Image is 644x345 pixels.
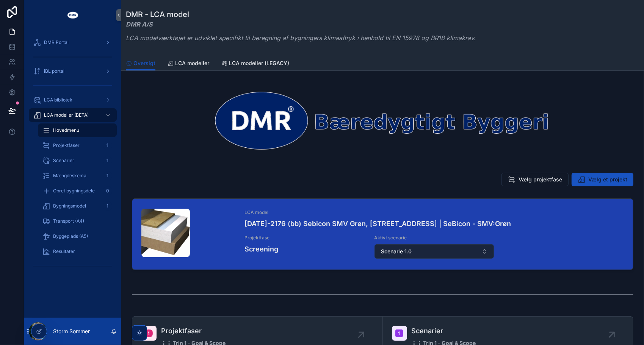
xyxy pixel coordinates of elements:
[38,214,117,228] a: Transport (A4)
[126,34,476,42] em: LCA modelværktøjet er udviklet specifikt til beregning af bygningers klimaaftryk i henhold til EN...
[103,171,112,180] div: 1
[381,248,412,255] span: Scenarie 1.0
[44,68,64,74] span: iBL portal
[103,141,112,150] div: 1
[53,173,86,179] span: Mængdeskema
[229,59,289,67] span: LCA modeller (LEGACY)
[29,64,117,78] a: iBL portal
[29,108,117,122] a: LCA modeller (BETA)
[133,59,155,67] span: Oversigt
[168,56,209,72] a: LCA modeller
[572,173,633,186] button: Vælg et projekt
[38,169,117,183] a: Mængdeskema1
[53,248,75,254] span: Resultater
[588,176,627,183] span: Vælg et projekt
[501,173,569,186] button: Vælg projektfase
[126,9,476,20] h1: DMR - LCA model
[374,244,494,259] button: Select Button
[53,233,88,239] span: Byggeplads (A5)
[29,93,117,107] a: LCA bibliotek
[126,20,152,28] em: DMR A/S
[53,328,90,335] p: Storm Sommer
[53,127,79,133] span: Hovedmenu
[519,176,562,183] span: Vælg projektfase
[38,139,117,152] a: Projektfaser1
[244,209,624,215] span: LCA model
[412,326,495,336] span: Scenarier
[38,199,117,213] a: Bygningsmodel1
[38,184,117,198] a: Opret bygningsdele0
[38,245,117,258] a: Resultater
[244,244,365,254] h4: Screening
[44,39,69,45] span: DMR Portal
[53,158,74,164] span: Scenarier
[38,154,117,167] a: Scenarier1
[141,209,190,257] div: attHRU7O5bEcsBTB120618-354x339-u-beton-3416210889.jpg
[53,203,86,209] span: Bygningsmodel
[126,56,155,71] a: Oversigt
[38,229,117,243] a: Byggeplads (A5)
[67,9,79,21] img: App logo
[103,201,112,211] div: 1
[29,36,117,49] a: DMR Portal
[53,188,95,194] span: Opret bygningsdele
[53,142,80,148] span: Projektfaser
[44,112,89,118] span: LCA modeller (BETA)
[244,219,624,229] h4: [DATE]-2176 (bb) Sebicon SMV Grøn, [STREET_ADDRESS] | SeBicon - SMV:Grøn
[161,326,263,336] span: Projektfaser
[132,89,633,151] img: 31076-dmr_logo_baeredygtigt-byggeri_space-arround---noloco---narrow---transparrent---white-DMR.png
[53,218,84,224] span: Transport (A4)
[24,30,121,282] div: scrollable content
[221,56,289,72] a: LCA modeller (LEGACY)
[103,156,112,165] div: 1
[38,123,117,137] a: Hovedmenu
[244,235,365,241] span: Projektfase
[103,186,112,195] div: 0
[374,235,495,241] span: Aktivt scenarie
[175,59,209,67] span: LCA modeller
[44,97,72,103] span: LCA bibliotek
